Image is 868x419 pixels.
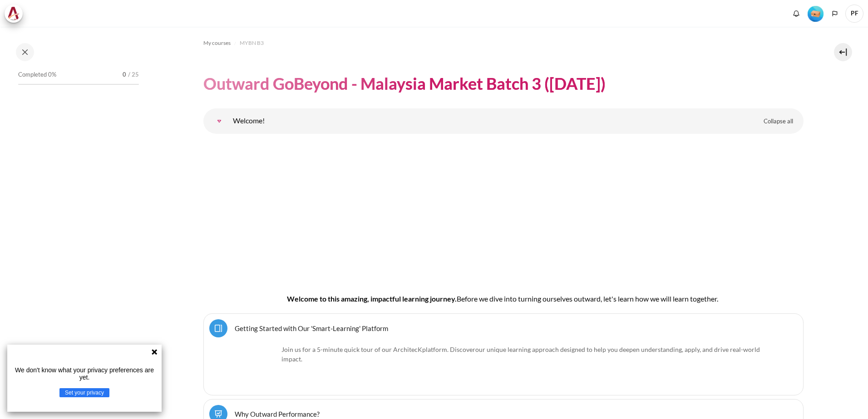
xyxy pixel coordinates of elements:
span: . [281,346,760,363]
a: Welcome! [210,112,228,130]
p: Join us for a 5-minute quick tour of our ArchitecK platform. Discover [233,345,774,364]
span: Completed 0% [18,70,56,79]
a: Getting Started with Our 'Smart-Learning' Platform [235,324,388,332]
nav: Navigation bar [203,36,804,50]
button: Languages [828,7,842,20]
img: platform logo [233,345,278,390]
span: My courses [203,39,231,47]
h1: Outward GoBeyond - Malaysia Market Batch 3 ([DATE]) [203,73,606,94]
div: Show notification window with no new notifications [789,7,803,20]
a: User menu [845,5,863,23]
span: our unique learning approach designed to help you deepen understanding, apply, and drive real-wor... [281,346,760,363]
span: efore we dive into turning ourselves outward, let's learn how we will learn together. [461,294,718,303]
h4: Welcome to this amazing, impactful learning journey. [232,293,774,304]
a: Architeck Architeck [5,5,27,23]
a: Why Outward Performance? [235,409,320,418]
a: Level #1 [804,5,827,22]
span: B [457,294,461,303]
div: Level #1 [808,5,824,22]
a: My courses [203,38,231,49]
a: Collapse all [757,114,800,129]
span: 0 [123,70,126,79]
p: We don't know what your privacy preferences are yet. [11,366,158,381]
span: PF [845,5,863,23]
span: / 25 [128,70,139,79]
span: MYBN B3 [240,39,264,47]
img: Level #1 [808,6,824,22]
a: MYBN B3 [240,38,264,49]
span: Collapse all [764,117,793,126]
img: Architeck [7,7,20,20]
button: Set your privacy [59,388,109,397]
